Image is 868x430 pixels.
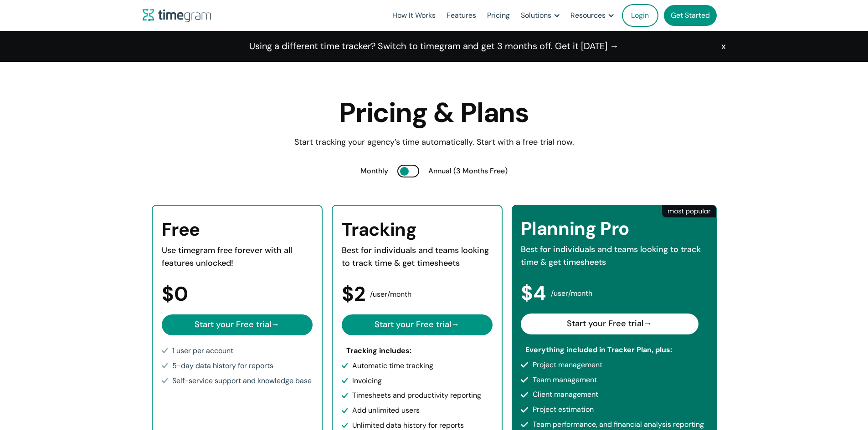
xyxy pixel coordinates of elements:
[664,5,717,26] a: Get Started
[162,314,313,335] a: Start your Free trial→
[271,319,279,330] span: →
[533,374,597,386] div: Team management
[220,136,648,149] div: Start tracking your agency’s time automatically. Start with a free trial now.
[172,374,312,387] div: Self-service support and knowledge base
[352,389,481,402] div: Timesheets and productivity reporting
[451,319,459,330] span: →
[533,388,598,401] div: Client management
[346,344,411,357] div: Tracking includes:
[162,288,313,301] div: $0
[162,244,313,270] div: Use timegram free forever with all features unlocked!
[352,359,433,372] div: Automatic time tracking
[220,98,648,127] h1: Pricing & Plans
[172,359,273,372] div: 5-day data history for reports
[521,287,708,300] div: $4
[342,314,493,335] a: Start your Free trial→
[521,9,551,22] div: Solutions
[570,9,606,22] div: Resources
[342,219,493,240] h3: Tracking
[521,243,708,269] div: Best for individuals and teams looking to track time & get timesheets
[521,218,708,239] h3: Planning Pro
[352,404,420,417] div: Add unlimited users
[643,318,652,329] span: →
[162,219,313,240] h3: Free
[533,403,594,416] div: Project estimation
[428,165,508,177] div: Annual (3 Months Free)
[551,287,592,300] span: /user/month
[249,40,619,53] a: Using a different time tracker? Switch to timegram and get 3 months off. Get it [DATE] →
[521,314,699,334] a: Start your Free trial→
[342,288,493,301] div: $2
[342,244,493,270] div: Best for individuals and teams looking to track time & get timesheets
[352,374,382,387] div: Invoicing
[533,359,602,371] div: Project management
[622,4,658,27] a: Login
[360,165,388,177] div: Monthly
[525,344,672,356] div: Everything included in Tracker Plan, plus:
[721,40,726,53] div: x
[172,344,233,357] div: 1 user per account
[370,288,411,301] span: /user/month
